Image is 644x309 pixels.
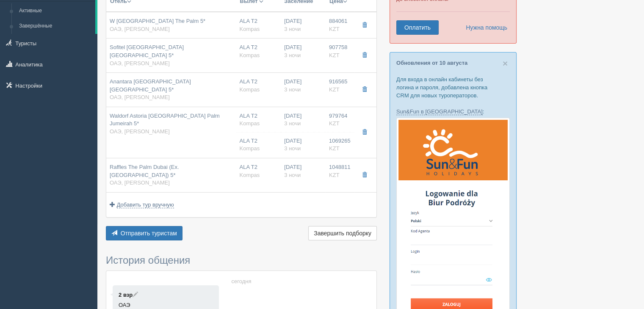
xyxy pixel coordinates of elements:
[110,60,170,66] span: ОАЭ, [PERSON_NAME]
[240,44,278,59] div: ALA T2
[284,26,301,32] span: 3 ночи
[117,201,174,208] span: Добавить тур вручную
[284,112,322,128] div: [DATE]
[329,172,340,178] span: KZT
[284,145,301,152] span: 3 ночи
[110,128,170,135] span: ОАЭ, [PERSON_NAME]
[329,26,340,32] span: KZT
[240,52,260,58] span: Kompas
[396,108,510,116] p: :
[284,163,322,179] div: [DATE]
[329,113,347,119] span: 979764
[110,78,191,93] span: Anantara [GEOGRAPHIC_DATA] [GEOGRAPHIC_DATA] 5*
[284,17,322,33] div: [DATE]
[396,108,483,115] a: Sun&Fun в [GEOGRAPHIC_DATA]
[284,86,301,93] span: 3 ночи
[284,78,322,94] div: [DATE]
[284,137,322,153] div: [DATE]
[329,18,347,24] span: 884061
[284,172,301,178] span: 3 ночи
[284,52,301,58] span: 3 ночи
[15,19,95,34] a: Завершённые
[308,226,377,240] button: Завершить подборку
[329,145,340,152] span: KZT
[240,145,260,152] span: Kompas
[284,44,322,59] div: [DATE]
[119,291,213,299] p: 2 взр
[110,201,174,208] a: Добавить тур вручную
[329,120,340,127] span: KZT
[240,112,278,128] div: ALA T2
[396,60,467,66] a: Обновления от 10 августа
[503,58,508,68] span: ×
[121,230,177,237] span: Отправить туристам
[329,86,340,93] span: KZT
[284,120,301,127] span: 3 ночи
[396,75,510,99] p: Для входа в онлайн кабинеты без логина и пароля, добавлена кнопка CRM для новых туроператоров.
[240,86,260,93] span: Kompas
[460,20,508,35] a: Нужна помощь
[329,138,351,144] span: 1069265
[240,17,278,33] div: ALA T2
[240,137,278,153] div: ALA T2
[15,3,95,19] a: Активные
[329,78,347,85] span: 916565
[329,52,340,58] span: KZT
[314,230,371,237] span: Завершить подборку
[329,44,347,50] span: 907758
[240,26,260,32] span: Kompas
[110,113,220,127] span: Waldorf Astoria [GEOGRAPHIC_DATA] Palm Jumeirah 5*
[113,277,370,285] div: сегодня
[110,94,170,100] span: ОАЭ, [PERSON_NAME]
[110,179,170,186] span: ОАЭ, [PERSON_NAME]
[106,254,190,266] span: История общения
[329,164,351,170] span: 1048811
[110,26,170,32] span: ОАЭ, [PERSON_NAME]
[110,18,205,24] span: W [GEOGRAPHIC_DATA] The Palm 5*
[240,172,260,178] span: Kompas
[240,163,278,179] div: ALA T2
[110,164,179,178] span: Raffles The Palm Dubai (Ex. [GEOGRAPHIC_DATA]) 5*
[396,20,439,35] a: Оплатить
[106,226,182,240] button: Отправить туристам
[240,78,278,94] div: ALA T2
[503,59,508,68] button: Close
[240,120,260,127] span: Kompas
[110,44,184,58] span: Sofitel [GEOGRAPHIC_DATA] [GEOGRAPHIC_DATA] 5*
